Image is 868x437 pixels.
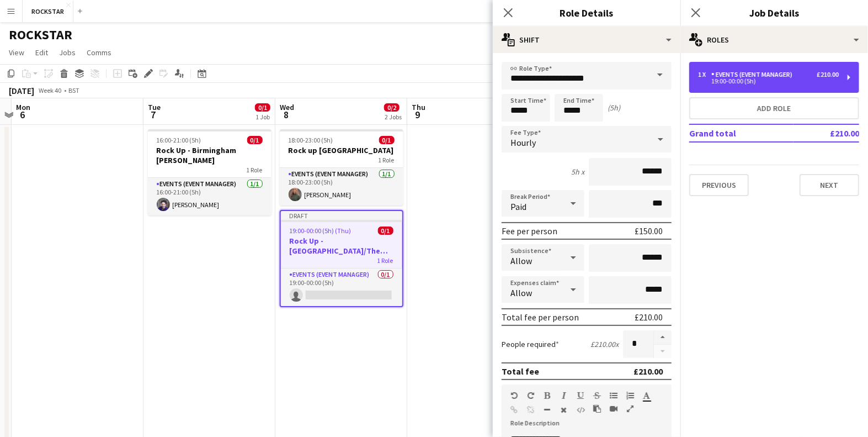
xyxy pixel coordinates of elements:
a: Comms [82,45,116,60]
span: 19:00-00:00 (5h) (Thu) [290,227,352,235]
span: 0/1 [379,136,395,144]
div: 2 Jobs [385,113,402,121]
span: Edit [35,48,48,57]
span: Comms [87,48,111,57]
span: 9 [410,108,425,121]
button: Underline [577,391,584,400]
div: 5h x [571,167,584,177]
h1: ROCKSTAR [9,27,72,43]
button: Bold [544,391,551,400]
a: View [4,45,29,60]
button: Undo [510,391,518,400]
a: Edit [31,45,52,60]
div: (5h) [608,103,620,113]
button: Clear Formatting [560,406,568,414]
span: 1 Role [377,256,393,265]
td: Grand total [689,124,794,142]
h3: Job Details [680,6,868,20]
button: HTML Code [577,406,584,414]
div: £210.00 [633,366,663,377]
button: Add role [689,97,859,119]
button: ROCKSTAR [23,1,73,22]
h3: Rock up [GEOGRAPHIC_DATA] [280,145,403,155]
span: Tue [148,102,161,112]
app-job-card: 18:00-23:00 (5h)0/1Rock up [GEOGRAPHIC_DATA]1 RoleEvents (Event Manager)1/118:00-23:00 (5h)[PERSO... [280,129,403,206]
div: Fee per person [502,225,557,236]
span: Allow [510,287,532,298]
button: Increase [654,330,672,345]
span: Paid [510,201,526,212]
span: Week 40 [36,86,64,94]
span: Wed [280,102,294,112]
button: Previous [689,174,749,196]
h3: Rock Up - Birmingham [PERSON_NAME] [148,145,271,165]
span: 8 [278,108,294,121]
span: Thu [412,102,425,112]
div: £210.00 [635,312,663,323]
button: Paste as plain text [593,404,601,413]
div: Shift [493,27,680,53]
div: £210.00 x [590,339,619,349]
div: Total fee per person [502,312,579,323]
div: Draft [281,211,402,220]
span: Hourly [510,137,536,148]
span: Mon [16,102,30,112]
app-job-card: Draft19:00-00:00 (5h) (Thu)0/1Rock Up - [GEOGRAPHIC_DATA]/The Kooks1 RoleEvents (Event Manager)0/... [280,210,403,307]
div: 19:00-00:00 (5h) [698,78,839,84]
button: Ordered List [626,391,634,400]
span: Allow [510,255,532,266]
button: Italic [560,391,568,400]
span: 7 [146,108,161,121]
app-card-role: Events (Event Manager)0/119:00-00:00 (5h) [281,268,402,306]
label: People required [502,339,559,349]
div: BST [68,86,79,94]
div: 1 Job [255,113,270,121]
td: £210.00 [794,124,859,142]
app-card-role: Events (Event Manager)1/118:00-23:00 (5h)[PERSON_NAME] [280,168,403,206]
span: 6 [14,108,30,121]
button: Insert video [610,404,617,413]
button: Unordered List [610,391,617,400]
div: [DATE] [9,85,34,96]
div: £150.00 [635,225,663,236]
span: 0/1 [255,103,270,112]
div: £210.00 [817,71,839,78]
span: 0/1 [378,227,393,235]
h3: Rock Up - [GEOGRAPHIC_DATA]/The Kooks [281,236,402,256]
button: Horizontal Line [544,406,551,414]
div: Events (Event Manager) [711,71,797,78]
span: 18:00-23:00 (5h) [289,136,333,144]
app-job-card: 16:00-21:00 (5h)0/1Rock Up - Birmingham [PERSON_NAME]1 RoleEvents (Event Manager)1/116:00-21:00 (... [148,129,271,215]
div: Total fee [502,366,539,377]
span: View [9,48,24,57]
button: Strikethrough [593,391,601,400]
span: 1 Role [379,156,395,164]
span: 1 Role [247,166,263,174]
div: Roles [680,27,868,53]
a: Jobs [55,45,80,60]
span: 16:00-21:00 (5h) [157,136,201,144]
app-card-role: Events (Event Manager)1/116:00-21:00 (5h)[PERSON_NAME] [148,178,271,215]
button: Text Color [643,391,651,400]
button: Fullscreen [626,404,634,413]
div: 1 x [698,71,711,78]
button: Next [800,174,859,196]
span: 0/2 [384,103,400,112]
span: Jobs [59,48,76,57]
button: Redo [527,391,535,400]
span: 0/1 [247,136,263,144]
h3: Role Details [493,6,680,20]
